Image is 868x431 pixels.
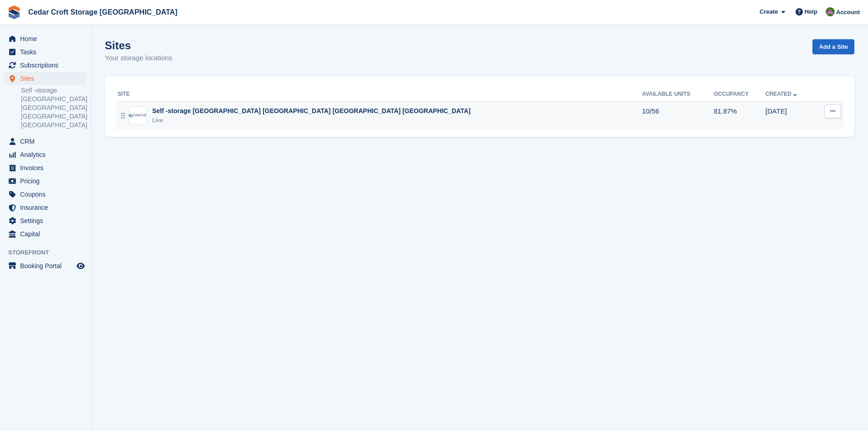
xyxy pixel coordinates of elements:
span: Capital [20,228,75,240]
img: Image of Self -storage North Cornwall St Tudy Bodmin Cornwall site [129,114,146,117]
a: menu [5,260,86,272]
a: menu [5,148,86,161]
span: Help [805,7,817,16]
a: Preview store [75,260,86,271]
span: Subscriptions [20,59,75,72]
a: menu [5,201,86,214]
div: Self -storage [GEOGRAPHIC_DATA] [GEOGRAPHIC_DATA] [GEOGRAPHIC_DATA] [GEOGRAPHIC_DATA] [152,106,471,116]
a: menu [5,175,86,187]
td: [DATE] [765,101,815,130]
span: Storefront [8,248,91,257]
a: Created [765,91,799,97]
a: Add a Site [812,39,854,54]
p: Your storage locations [105,53,172,63]
a: menu [5,32,86,45]
a: menu [5,161,86,174]
a: menu [5,72,86,85]
th: Site [116,87,642,102]
td: 10/56 [642,101,714,130]
span: Insurance [20,201,75,214]
a: menu [5,59,86,72]
a: menu [5,46,86,58]
a: Self -storage [GEOGRAPHIC_DATA] [GEOGRAPHIC_DATA] [GEOGRAPHIC_DATA] [GEOGRAPHIC_DATA] [21,86,86,130]
span: Tasks [20,46,75,58]
span: Sites [20,72,75,85]
span: Pricing [20,175,75,187]
a: Cedar Croft Storage [GEOGRAPHIC_DATA] [25,5,181,20]
span: Home [20,32,75,45]
div: Live [152,116,471,125]
a: menu [5,135,86,148]
h1: Sites [105,39,172,52]
th: Available Units [642,87,714,102]
span: Create [760,7,778,16]
a: menu [5,228,86,240]
span: Analytics [20,148,75,161]
span: CRM [20,135,75,148]
a: menu [5,214,86,227]
span: Booking Portal [20,260,75,272]
img: stora-icon-8386f47178a22dfd0bd8f6a31ec36ba5ce8667c1dd55bd0f319d3a0aa187defe.svg [7,5,21,19]
td: 81.87% [714,101,765,130]
th: Occupancy [714,87,765,102]
span: Settings [20,214,75,227]
span: Account [836,8,860,17]
img: Mark Orchard [826,7,835,16]
a: menu [5,188,86,201]
span: Invoices [20,161,75,174]
span: Coupons [20,188,75,201]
